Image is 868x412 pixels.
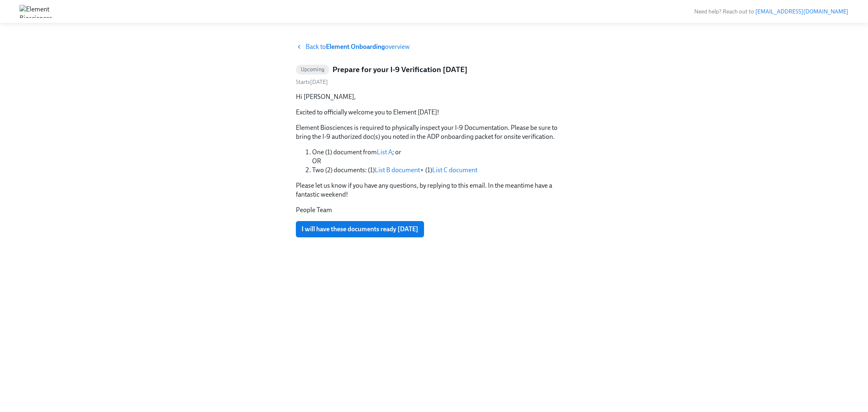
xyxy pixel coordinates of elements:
span: I will have these documents ready [DATE] [302,225,418,233]
span: Back to overview [306,42,410,51]
p: Element Biosciences is required to physically inspect your I-9 Documentation. Please be sure to b... [296,123,573,141]
p: Hi [PERSON_NAME], [296,92,573,101]
img: Element Biosciences [20,5,52,18]
p: Please let us know if you have any questions, by replying to this email. In the meantime have a f... [296,181,573,199]
span: Need help? Reach out to [694,8,848,15]
a: Back toElement Onboardingoverview [296,42,573,51]
li: Two (2) documents: (1) + (1) [312,166,573,175]
span: Friday, August 15th 2025, 9:00 am [296,79,328,85]
strong: Element Onboarding [326,43,385,50]
h5: Prepare for your I-9 Verification [DATE] [332,64,468,75]
a: List C document [432,166,477,174]
button: I will have these documents ready [DATE] [296,221,424,237]
a: [EMAIL_ADDRESS][DOMAIN_NAME] [755,8,848,15]
a: List A [377,148,392,156]
a: List B document [375,166,420,174]
li: One (1) document from ; or OR [312,148,573,166]
p: Excited to officially welcome you to Element [DATE]! [296,108,573,117]
p: People Team [296,206,573,215]
span: Upcoming [296,66,330,72]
